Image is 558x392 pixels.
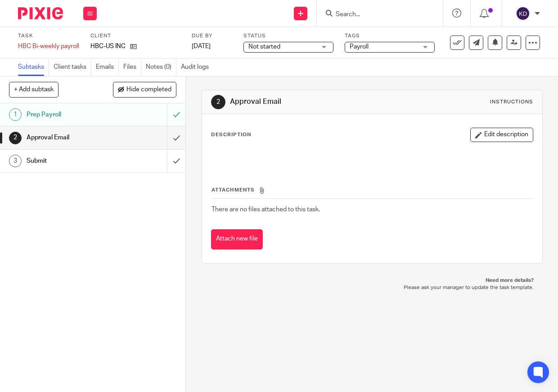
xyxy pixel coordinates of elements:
[516,6,530,21] img: svg%3E
[211,229,263,249] button: Attach new file
[96,58,119,76] a: Emails
[211,277,534,284] p: Need more details?
[211,206,320,213] span: There are no files attached to this task.
[192,43,211,49] span: [DATE]
[18,58,49,76] a: Subtasks
[27,154,114,168] h1: Submit
[243,32,333,40] label: Status
[335,11,416,19] input: Search
[123,58,141,76] a: Files
[181,58,213,76] a: Audit logs
[27,131,114,144] h1: Approval Email
[9,155,22,167] div: 3
[9,82,58,97] button: + Add subtask
[90,32,180,40] label: Client
[248,44,280,50] span: Not started
[470,128,533,142] button: Edit description
[211,187,255,192] span: Attachments
[230,97,391,107] h1: Approval Email
[350,44,369,50] span: Payroll
[9,108,22,121] div: 1
[54,58,91,76] a: Client tasks
[490,98,533,106] div: Instructions
[146,58,176,76] a: Notes (0)
[113,82,176,97] button: Hide completed
[9,132,22,144] div: 2
[18,42,79,51] div: HBC Bi-weekly payroll
[345,32,435,40] label: Tags
[27,108,114,121] h1: Prep Payroll
[211,284,534,291] p: Please ask your manager to update the task template.
[18,7,63,19] img: Pixie
[211,131,251,138] p: Description
[90,42,126,51] p: HBC-US INC
[18,32,79,40] label: Task
[126,86,171,94] span: Hide completed
[192,32,232,40] label: Due by
[211,95,225,109] div: 2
